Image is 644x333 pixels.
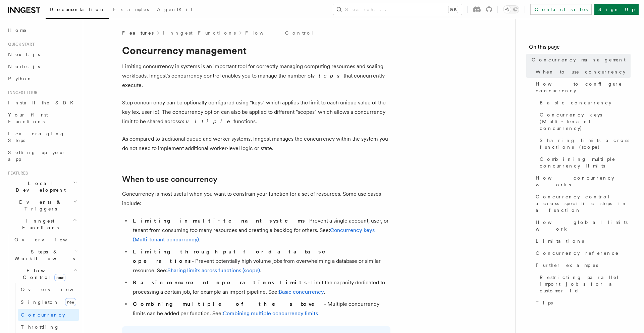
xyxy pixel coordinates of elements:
[536,299,553,306] span: Tips
[5,218,72,231] span: Inngest Functions
[21,324,59,330] span: Throttling
[5,73,79,85] a: Python
[8,131,65,143] span: Leveraging Steps
[8,112,48,124] span: Your first Functions
[5,171,28,176] span: Features
[5,146,79,165] a: Setting up your app
[537,134,631,153] a: Sharing limits across functions (scope)
[245,30,314,36] a: Flow Control
[536,250,619,256] span: Concurrency reference
[536,175,631,188] span: How concurrency works
[8,76,33,81] span: Python
[279,289,324,295] a: Basic concurrency
[540,99,611,106] span: Basic concurrency
[503,5,519,13] button: Toggle dark mode
[5,196,79,215] button: Events & Triggers
[133,301,324,307] strong: Combining multiple of the above
[537,271,631,297] a: Restricting parallel import jobs for a customer id
[536,81,631,94] span: How to configure concurrency
[8,52,40,57] span: Next.js
[131,216,390,244] li: - Prevent a single account, user, or tenant from consuming too many resources and creating a back...
[533,172,631,191] a: How concurrency works
[5,42,35,47] span: Quick start
[536,238,584,244] span: Limitations
[133,279,308,286] strong: Basic concurrent operations limits
[157,7,193,12] span: AgentKit
[18,295,79,309] a: Singletonnew
[54,274,65,281] span: new
[131,278,390,297] li: - Limit the capacity dedicated to processing a certain job, for example an import pipeline. See: .
[537,153,631,172] a: Combining multiple concurrency limits
[8,100,77,105] span: Install the SDK
[131,299,390,318] li: - Multiple concurrency limits can be added per function. See:
[5,199,73,212] span: Events & Triggers
[163,30,236,36] a: Inngest Functions
[540,274,631,294] span: Restricting parallel import jobs for a customer id
[533,259,631,271] a: Further examples
[594,4,639,15] a: Sign Up
[167,267,260,274] a: Sharing limits across functions (scope)
[12,267,74,281] span: Flow Control
[5,48,79,60] a: Next.js
[122,189,390,208] p: Concurrency is most useful when you want to constrain your function for a set of resources. Some ...
[153,2,197,18] a: AgentKit
[109,2,153,18] a: Examples
[8,64,40,69] span: Node.js
[532,56,626,63] span: Concurrency management
[12,234,79,246] a: Overview
[533,191,631,216] a: Concurrency control across specific steps in a function
[5,60,79,73] a: Node.js
[122,44,390,56] h1: Concurrency management
[65,298,76,306] span: new
[536,193,631,213] span: Concurrency control across specific steps in a function
[5,24,79,36] a: Home
[122,134,390,153] p: As compared to traditional queue and worker systems, Inngest manages the concurrency within the s...
[5,180,73,193] span: Local Development
[5,177,79,196] button: Local Development
[533,216,631,235] a: How global limits work
[14,237,84,242] span: Overview
[540,137,631,150] span: Sharing limits across functions (scope)
[5,215,79,234] button: Inngest Functions
[537,97,631,109] a: Basic concurrency
[533,247,631,259] a: Concurrency reference
[529,54,631,66] a: Concurrency management
[223,310,318,317] a: Combining multiple concurrency limits
[536,68,626,75] span: When to use concurrency
[537,109,631,134] a: Concurrency keys (Multi-tenant concurrency)
[448,6,458,13] kbd: ⌘K
[21,312,65,318] span: Concurrency
[312,73,343,79] em: steps
[133,248,335,264] strong: Limiting throughput for database operations
[122,98,390,126] p: Step concurrency can be optionally configured using "keys" which applies the limit to each unique...
[122,30,154,36] span: Features
[113,7,149,12] span: Examples
[131,247,390,275] li: - Prevent potentially high volume jobs from overwhelming a database or similar resource. See: .
[12,246,79,265] button: Steps & Workflows
[533,66,631,78] a: When to use concurrency
[18,321,79,333] a: Throttling
[8,150,66,162] span: Setting up your app
[18,309,79,321] a: Concurrency
[5,90,38,95] span: Inngest tour
[21,287,90,292] span: Overview
[122,175,217,184] a: When to use concurrency
[536,219,631,232] span: How global limits work
[533,78,631,97] a: How to configure concurrency
[46,2,109,19] a: Documentation
[5,128,79,146] a: Leveraging Steps
[533,297,631,309] a: Tips
[180,118,233,125] em: multiple
[18,283,79,295] a: Overview
[122,62,390,90] p: Limiting concurrency in systems is an important tool for correctly managing computing resources a...
[529,43,631,54] h4: On this page
[133,218,306,224] strong: Limiting in multi-tenant systems
[21,299,59,305] span: Singleton
[540,111,631,132] span: Concurrency keys (Multi-tenant concurrency)
[530,4,592,15] a: Contact sales
[12,265,79,283] button: Flow Controlnew
[536,262,598,269] span: Further examples
[540,156,631,169] span: Combining multiple concurrency limits
[533,235,631,247] a: Limitations
[333,4,462,15] button: Search...⌘K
